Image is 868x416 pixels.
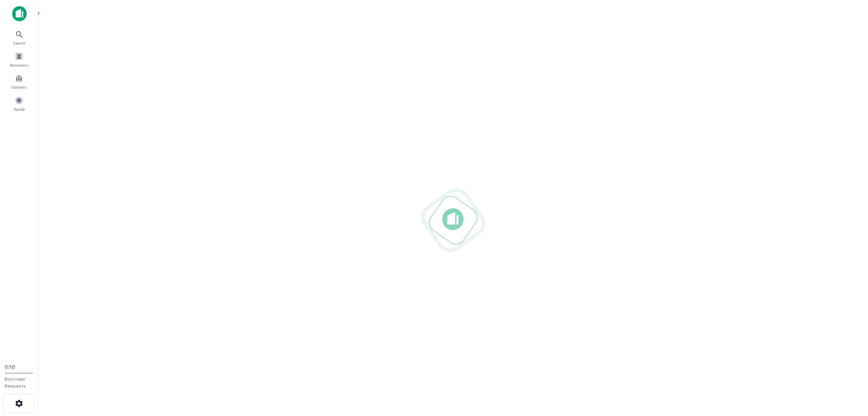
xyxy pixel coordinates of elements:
a: Saved [2,93,36,114]
span: Borrowers [10,62,28,68]
span: 0 / 10 [5,364,15,370]
span: Search [13,40,25,46]
span: Contacts [11,84,27,90]
a: Contacts [2,71,36,92]
img: capitalize-icon.png [12,6,27,21]
a: Borrowers [2,49,36,70]
a: Search [2,27,36,48]
span: Borrower Requests [5,376,26,389]
span: Saved [14,106,25,112]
